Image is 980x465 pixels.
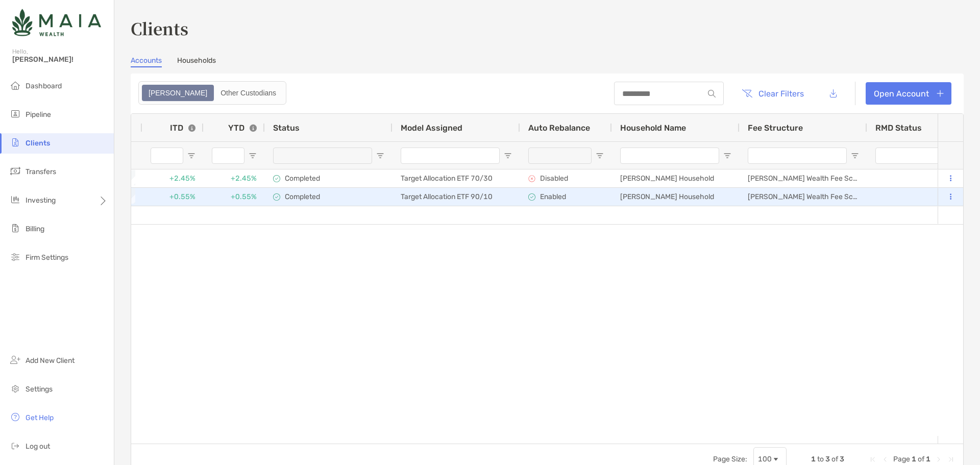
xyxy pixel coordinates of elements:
img: input icon [708,90,716,97]
img: logout icon [9,439,21,452]
div: +2.45% [142,169,204,187]
p: Completed [285,174,320,183]
div: Last Page [947,455,955,463]
div: YTD [228,123,257,133]
img: transfers icon [9,165,21,177]
img: firm-settings icon [9,251,21,263]
span: Log out [26,442,50,451]
span: Investing [26,196,56,205]
img: get-help icon [9,411,21,423]
button: Open Filter Menu [187,152,195,160]
span: Model Assigned [401,123,462,133]
div: Previous Page [881,455,889,463]
img: clients icon [9,136,21,149]
button: Open Filter Menu [596,152,604,160]
span: Get Help [26,413,54,422]
input: Household Name Filter Input [620,148,719,164]
div: Next Page [935,455,943,463]
input: Model Assigned Filter Input [401,148,500,164]
span: [PERSON_NAME]! [12,55,108,64]
span: Fee Structure [748,123,803,133]
span: Transfers [26,167,56,176]
span: RMD Status [875,123,922,133]
img: settings icon [9,382,21,395]
input: Fee Structure Filter Input [748,148,847,164]
span: Dashboard [26,82,62,90]
div: Target Allocation ETF 90/10 [393,188,520,206]
button: Open Filter Menu [851,152,859,160]
img: icon image [528,193,535,201]
button: Open Filter Menu [249,152,257,160]
p: Enabled [540,192,566,201]
span: Page [893,455,910,463]
span: Firm Settings [26,253,68,262]
span: to [817,455,824,463]
p: Completed [285,192,320,201]
span: Add New Client [26,356,75,365]
span: 1 [811,455,816,463]
div: 100 [758,455,772,463]
input: ITD Filter Input [151,148,183,164]
div: ITD [170,123,195,133]
div: Other Custodians [215,86,282,100]
span: Settings [26,385,53,394]
button: Open Filter Menu [376,152,384,160]
div: +0.55% [204,188,265,206]
h3: Clients [131,16,964,40]
span: Clients [26,139,50,148]
p: Disabled [540,174,568,183]
span: 1 [912,455,916,463]
a: Open Account [866,82,951,105]
span: Status [273,123,300,133]
button: Clear Filters [734,82,812,105]
img: Zoe Logo [12,4,101,41]
button: Open Filter Menu [504,152,512,160]
img: dashboard icon [9,79,21,91]
span: Auto Rebalance [528,123,590,133]
img: investing icon [9,193,21,206]
span: of [831,455,838,463]
input: YTD Filter Input [212,148,244,164]
span: Billing [26,225,44,233]
div: [PERSON_NAME] Wealth Fee Schedule [740,188,867,206]
span: 1 [926,455,930,463]
img: add_new_client icon [9,354,21,366]
div: Zoe [143,86,213,100]
span: Pipeline [26,110,51,119]
input: RMD Status Filter Input [875,148,974,164]
img: complete icon [273,175,280,182]
img: icon image [528,175,535,182]
div: +2.45% [204,169,265,187]
img: complete icon [273,193,280,201]
img: billing icon [9,222,21,234]
img: pipeline icon [9,108,21,120]
div: First Page [869,455,877,463]
button: Open Filter Menu [723,152,731,160]
div: Target Allocation ETF 70/30 [393,169,520,187]
div: +0.55% [142,188,204,206]
span: 3 [825,455,830,463]
span: Household Name [620,123,686,133]
span: 3 [840,455,844,463]
div: [PERSON_NAME] Wealth Fee Schedule [740,169,867,187]
div: Page Size: [713,455,747,463]
a: Households [177,56,216,67]
div: segmented control [138,81,286,105]
div: [PERSON_NAME] Household [612,188,740,206]
a: Accounts [131,56,162,67]
div: [PERSON_NAME] Household [612,169,740,187]
span: of [918,455,924,463]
